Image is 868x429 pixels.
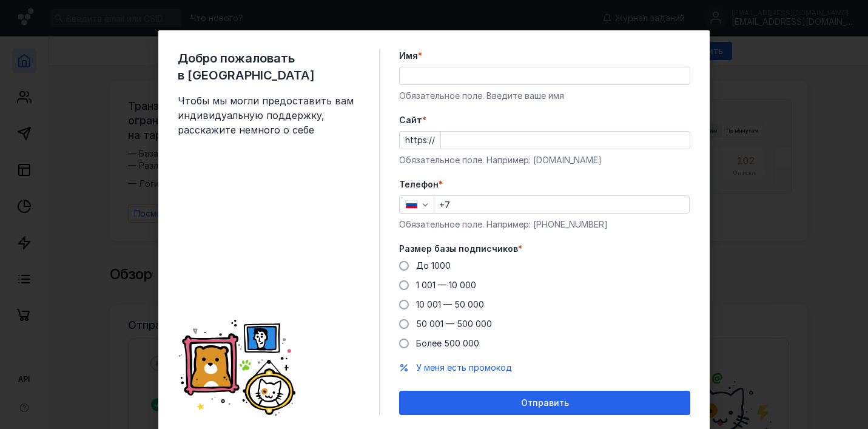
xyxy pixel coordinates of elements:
[416,260,451,271] span: До 1000
[399,178,439,191] span: Телефон
[521,398,569,408] span: Отправить
[399,114,422,126] span: Cайт
[178,93,360,137] span: Чтобы мы могли предоставить вам индивидуальную поддержку, расскажите немного о себе
[416,280,476,290] span: 1 001 — 10 000
[399,90,690,102] div: Обязательное поле. Введите ваше имя
[416,299,484,309] span: 10 001 — 50 000
[178,50,360,84] span: Добро пожаловать в [GEOGRAPHIC_DATA]
[416,362,512,374] button: У меня есть промокод
[416,338,479,348] span: Более 500 000
[399,218,690,231] div: Обязательное поле. Например: [PHONE_NUMBER]
[399,391,690,415] button: Отправить
[416,362,512,373] span: У меня есть промокод
[416,319,492,329] span: 50 001 — 500 000
[399,50,418,62] span: Имя
[399,243,518,255] span: Размер базы подписчиков
[399,154,690,166] div: Обязательное поле. Например: [DOMAIN_NAME]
